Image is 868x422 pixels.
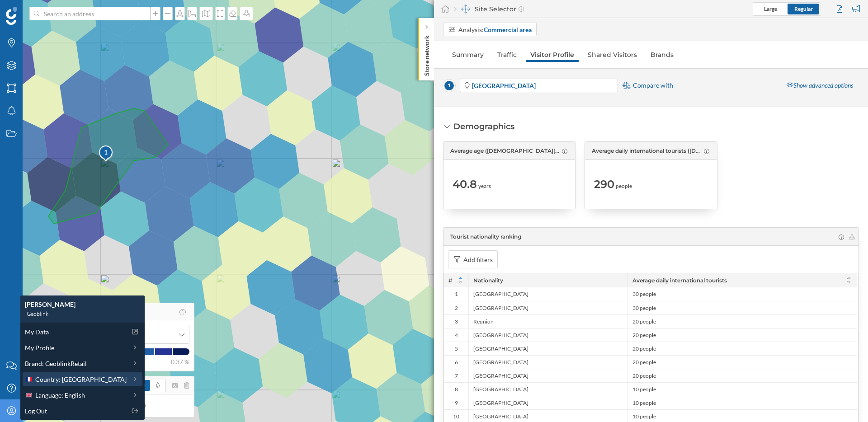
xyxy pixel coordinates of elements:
[99,148,113,157] div: 1
[448,47,488,62] a: Summary
[450,147,560,155] span: Average age ([DEMOGRAPHIC_DATA][DATE] to [DATE])
[99,145,114,163] img: pois-map-marker.svg
[616,182,632,190] span: people
[468,369,627,382] div: [GEOGRAPHIC_DATA]
[632,277,727,284] span: Average daily international tourists
[444,382,468,396] div: 8
[592,147,701,155] span: Average daily international tourists ([DATE] to [DATE])
[583,47,642,62] a: Shared Visitors
[632,332,656,339] span: 20 people
[25,406,47,416] span: Log Out
[472,82,536,89] strong: [GEOGRAPHIC_DATA]
[468,355,627,369] div: [GEOGRAPHIC_DATA]
[25,327,49,337] span: My Data
[764,5,777,12] span: Large
[444,301,468,314] div: 2
[444,355,468,369] div: 6
[454,5,524,14] div: Site Selector
[25,343,54,352] span: My Profile
[468,328,627,342] div: [GEOGRAPHIC_DATA]
[526,47,579,62] a: Visitor Profile
[99,145,112,161] div: 1
[6,7,17,25] img: Geoblink Logo
[632,291,656,298] span: 30 people
[450,233,521,241] span: Tourist nationality ranking
[458,25,532,34] div: Analysis:
[632,386,656,393] span: 10 people
[632,372,656,380] span: 20 people
[444,273,468,287] div: #
[444,314,468,328] div: 3
[25,359,87,368] span: Brand: GeoblinkRetail
[444,396,468,409] div: 9
[171,357,189,366] span: 0.37 %
[461,5,470,14] img: dashboards-manager.svg
[444,369,468,382] div: 7
[444,287,468,301] div: 1
[478,182,491,190] span: years
[484,26,532,33] strong: Commercial area
[25,300,140,309] div: [PERSON_NAME]
[35,390,85,400] span: Language: English
[781,78,859,94] div: Show advanced options
[25,309,140,318] div: Geoblink
[453,121,514,132] div: Demographics
[35,375,127,384] span: Country: [GEOGRAPHIC_DATA]
[646,47,678,62] a: Brands
[453,177,477,192] span: 40.8
[632,318,656,325] span: 20 people
[633,81,673,90] span: Compare with
[19,6,52,14] span: Support
[468,287,627,301] div: [GEOGRAPHIC_DATA]
[444,342,468,355] div: 5
[443,80,455,92] span: 1
[463,255,493,264] div: Add filters
[632,305,656,312] span: 30 people
[468,301,627,314] div: [GEOGRAPHIC_DATA]
[493,47,521,62] a: Traffic
[468,396,627,409] div: [GEOGRAPHIC_DATA]
[594,177,614,192] span: 290
[632,359,656,366] span: 20 people
[468,273,627,287] div: Nationality
[444,328,468,342] div: 4
[632,413,656,420] span: 10 people
[468,314,627,328] div: Reunion
[632,399,656,407] span: 10 people
[422,32,431,76] p: Store network
[632,345,656,352] span: 20 people
[468,382,627,396] div: [GEOGRAPHIC_DATA]
[468,342,627,355] div: [GEOGRAPHIC_DATA]
[794,5,813,12] span: Regular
